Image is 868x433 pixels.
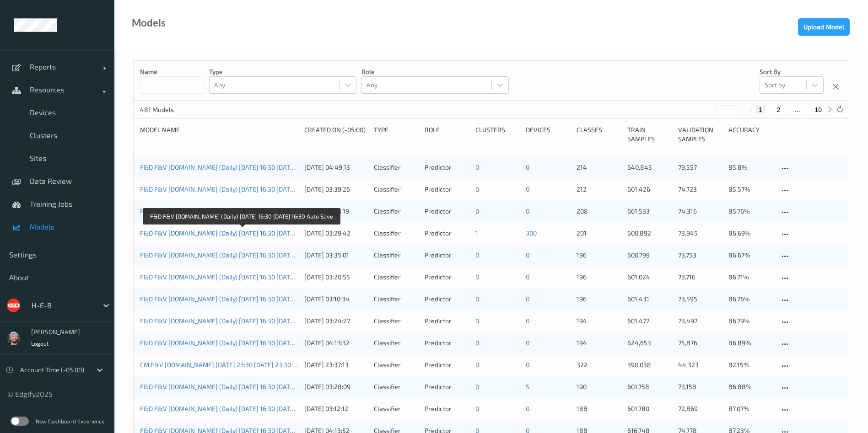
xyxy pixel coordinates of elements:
a: F&D F&V [DOMAIN_NAME] (Daily) [DATE] 16:30 [DATE] 16:30 Auto Save [140,317,343,325]
p: 85.57% [728,185,773,194]
div: Classifier [374,229,418,238]
div: [DATE] 04:49:13 [304,163,367,172]
p: 624,653 [627,338,672,347]
p: 208 [577,207,621,216]
p: 601,780 [627,404,672,413]
p: 212 [577,185,621,194]
p: 86.76% [728,294,773,304]
a: 0 [526,273,529,281]
div: [DATE] 03:24:27 [304,316,367,326]
p: 86.71% [728,273,773,282]
div: Predictor [425,382,469,391]
div: Classifier [374,360,418,369]
p: 640,845 [627,163,672,172]
div: Predictor [425,185,469,194]
a: F&D F&V [DOMAIN_NAME] (Daily) [DATE] 16:30 [DATE] 16:30 Auto Save [140,295,343,303]
p: Name [140,67,204,76]
a: F&D F&V [DOMAIN_NAME] (Daily) [DATE] 16:30 [DATE] 16:30 Auto Save [140,405,343,412]
a: 300 [526,229,537,237]
a: 0 [475,251,479,259]
p: Role [361,67,509,76]
div: Predictor [425,251,469,260]
a: F&D F&V [DOMAIN_NAME] (Daily) [DATE] 16:30 [DATE] 16:30 Auto Save [140,251,343,259]
p: 73,497 [678,316,722,326]
a: F&D F&V [DOMAIN_NAME] (Daily) [DATE] 16:30 [DATE] 16:30 Auto Save [140,185,343,193]
button: 2 [774,106,783,114]
p: 86.79% [728,316,773,326]
div: devices [526,125,570,144]
div: [DATE] 03:35:01 [304,251,367,260]
p: 73,158 [678,382,722,391]
p: 201 [577,229,621,238]
p: 390,038 [627,360,672,369]
p: Sort by [760,67,824,76]
p: 85.76% [728,207,773,216]
div: Predictor [425,163,469,172]
p: 86.88% [728,382,773,391]
p: 79,557 [678,163,722,172]
p: 601,758 [627,382,672,391]
p: 194 [577,316,621,326]
div: Validation Samples [678,125,722,144]
a: 1 [475,229,478,237]
p: 86.67% [728,251,773,260]
a: 0 [526,361,529,369]
a: 0 [526,163,529,171]
p: 601,533 [627,207,672,216]
p: 600,799 [627,251,672,260]
div: Train Samples [627,125,672,144]
div: Predictor [425,316,469,326]
a: 0 [526,251,529,259]
p: 601,024 [627,273,672,282]
p: 73,595 [678,294,722,304]
div: [DATE] 23:37:13 [304,360,367,369]
p: 73,753 [678,251,722,260]
a: 0 [526,317,529,325]
div: [DATE] 03:39:26 [304,185,367,194]
a: F&D F&V [DOMAIN_NAME] (Daily) [DATE] 16:30 [DATE] 16:30 Auto Save [140,383,343,390]
p: 196 [577,294,621,304]
div: Accuracy [728,125,773,144]
a: 0 [526,405,529,412]
p: Type [209,67,356,76]
button: ... [792,106,803,114]
a: 0 [475,207,479,215]
a: CM F&V [DOMAIN_NAME] [DATE] 23:30 [DATE] 23:30 Auto Save [140,361,322,369]
button: 10 [812,106,825,114]
p: 481 Models [140,105,209,114]
div: Predictor [425,229,469,238]
div: Classifier [374,273,418,282]
div: Classes [577,125,621,144]
a: 0 [526,295,529,303]
a: 0 [526,339,529,347]
div: Models [132,18,166,27]
a: 0 [475,339,479,347]
p: 87.07% [728,404,773,413]
div: Role [425,125,469,144]
p: 85.8% [728,163,773,172]
a: 5 [526,383,529,390]
div: Predictor [425,294,469,304]
p: 86.69% [728,229,773,238]
a: F&D F&V [DOMAIN_NAME] (Daily) [DATE] 16:30 [DATE] 16:30 Auto Save [140,229,343,237]
p: 322 [577,360,621,369]
div: Classifier [374,251,418,260]
button: Upload Model [798,18,850,36]
a: 0 [475,163,479,171]
a: 0 [475,361,479,369]
div: [DATE] 03:29:42 [304,229,367,238]
div: Classifier [374,163,418,172]
div: Type [374,125,418,144]
p: 75,876 [678,338,722,347]
p: 73,716 [678,273,722,282]
p: 600,892 [627,229,672,238]
p: 74,316 [678,207,722,216]
div: clusters [475,125,520,144]
a: 0 [475,273,479,281]
a: 0 [475,185,479,193]
div: Classifier [374,382,418,391]
a: F&D F&V [DOMAIN_NAME] (Daily) [DATE] 16:30 [DATE] 16:30 Auto Save [140,273,343,281]
p: 74,723 [678,185,722,194]
div: [DATE] 03:12:12 [304,404,367,413]
div: [DATE] 03:53:19 [304,207,367,216]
